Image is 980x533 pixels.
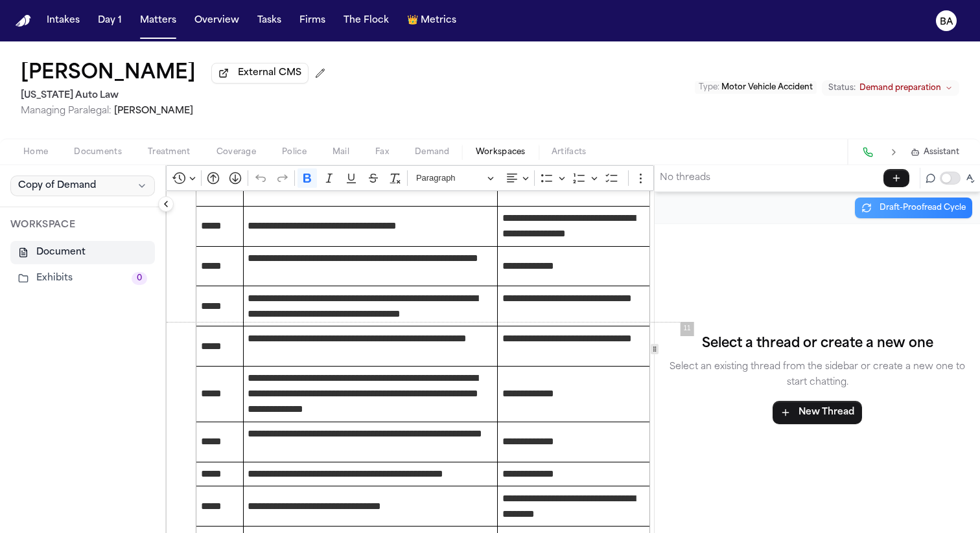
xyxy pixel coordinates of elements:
span: Mail [332,147,349,157]
p: No threads [660,170,710,186]
button: New Thread [773,401,862,424]
span: Paragraph [416,170,484,186]
span: Demand [415,147,450,157]
button: The Flock [338,9,394,32]
button: Matters [135,9,181,32]
span: Police [282,147,307,157]
span: Documents [74,147,122,157]
div: Editor toolbar [166,165,654,191]
button: Draft-Proofread Cycle [855,198,972,218]
span: Coverage [216,147,256,157]
a: Home [16,15,31,27]
button: Collapse sidebar [158,196,174,212]
p: Select an existing thread from the sidebar or create a new one to start chatting. [665,359,970,391]
span: Home [23,147,48,157]
button: Overview [189,9,244,32]
span: 0 [132,272,147,285]
span: [PERSON_NAME] [114,106,193,116]
button: Document [10,241,155,264]
h1: [PERSON_NAME] [21,62,196,85]
button: Edit Type: Motor Vehicle Accident [695,81,817,94]
span: External CMS [238,67,301,80]
img: Finch Logo [16,15,31,27]
button: Firms [294,9,331,32]
button: Toggle proofreading mode [940,172,961,185]
button: Paragraph, Heading [410,168,500,188]
h2: [US_STATE] Auto Law [21,88,331,104]
span: Type : [699,84,719,91]
h4: Select a thread or create a new one [665,334,970,354]
span: Fax [375,147,389,157]
button: Make a Call [859,143,877,161]
button: Day 1 [93,9,127,32]
button: Change status from Demand preparation [822,80,959,96]
button: Edit matter name [21,62,196,85]
button: Copy of Demand [10,176,155,196]
span: Artifacts [552,147,587,157]
span: Status: [828,83,856,93]
button: Intakes [41,9,85,32]
span: Treatment [148,147,191,157]
button: Exhibits0 [10,267,155,290]
span: Draft-Proofread Cycle [880,203,966,213]
button: crownMetrics [402,9,461,32]
span: Demand preparation [859,83,941,93]
span: Assistant [924,147,959,157]
p: WORKSPACE [10,218,155,233]
span: Workspaces [476,147,526,157]
button: External CMS [211,63,309,84]
span: Motor Vehicle Accident [721,84,813,91]
button: Tasks [252,9,286,32]
span: Managing Paralegal: [21,106,111,116]
button: Assistant [911,147,959,157]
